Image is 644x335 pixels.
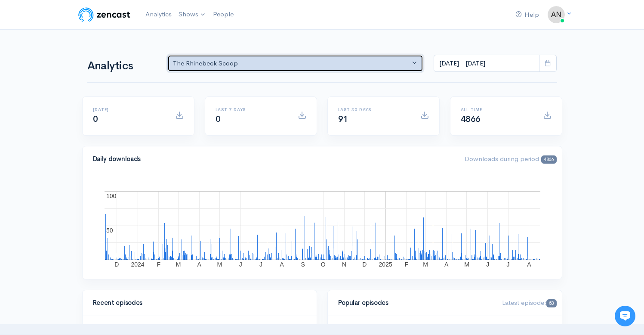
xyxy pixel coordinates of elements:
[506,261,509,268] text: J
[464,261,469,268] text: M
[93,114,98,124] span: 0
[176,261,181,268] text: M
[216,107,287,112] h6: Last 7 days
[541,155,556,164] span: 4866
[379,261,392,268] text: 2025
[93,107,165,112] h6: [DATE]
[461,107,533,112] h6: All time
[301,261,305,268] text: S
[423,261,428,268] text: M
[465,155,556,163] span: Downloads during period:
[546,299,556,307] span: 53
[142,5,175,24] a: Analytics
[444,261,449,268] text: A
[210,5,237,24] a: People
[106,227,113,234] text: 50
[25,162,154,179] input: Search articles
[362,261,367,268] text: D
[131,261,144,268] text: 2024
[548,6,565,23] img: ...
[157,261,160,268] text: F
[13,114,159,131] button: New conversation
[114,261,119,268] text: D
[320,261,325,268] text: O
[434,55,539,72] input: analytics date range selector
[615,306,635,326] iframe: gist-messenger-bubble-iframe
[512,6,542,24] a: Help
[167,55,424,72] button: The Rhinebeck Scoop
[175,5,210,24] a: Shows
[342,261,346,268] text: N
[486,261,489,268] text: J
[338,107,410,112] h6: Last 30 days
[527,261,531,268] text: A
[239,261,242,268] text: J
[13,57,159,99] h2: Just let us know if you need anything and we'll be happy to help! 🙂
[338,114,348,124] span: 91
[217,261,222,268] text: M
[338,299,492,307] h4: Popular episodes
[404,261,408,268] text: F
[461,114,481,124] span: 4866
[93,183,552,269] svg: A chart.
[77,6,132,23] img: ZenCast Logo
[216,114,221,124] span: 0
[106,192,117,199] text: 100
[55,119,103,126] span: New conversation
[93,299,301,307] h4: Recent episodes
[13,42,159,56] h1: Hi 👋
[87,60,157,72] h1: Analytics
[280,261,284,268] text: A
[12,148,160,158] p: Find an answer quickly
[502,298,556,307] span: Latest episode:
[173,59,410,68] div: The Rhinebeck Scoop
[259,261,262,268] text: J
[93,155,455,163] h4: Daily downloads
[197,261,201,268] text: A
